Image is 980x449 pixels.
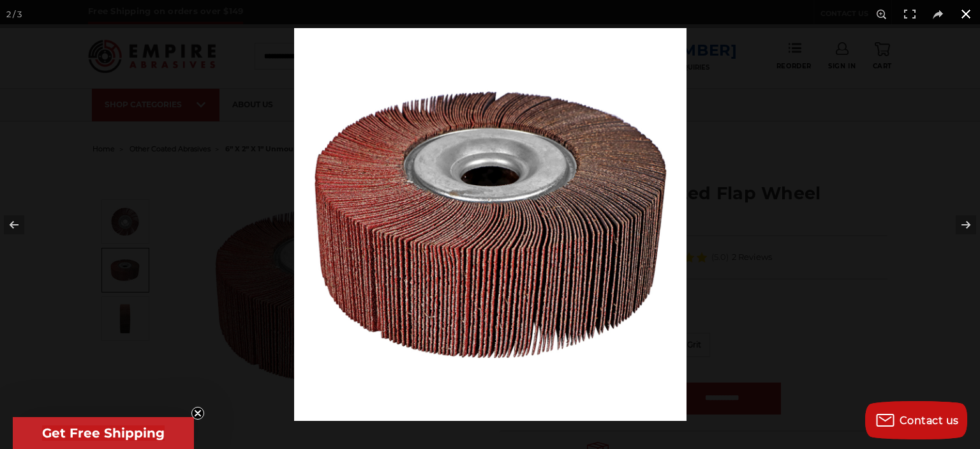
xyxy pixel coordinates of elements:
[294,28,687,421] img: FWU4080_13__22398.1573225809.JPG
[900,415,959,427] span: Contact us
[13,417,194,449] div: Get Free ShippingClose teaser
[865,401,967,439] button: Contact us
[191,407,204,420] button: Close teaser
[935,193,980,257] button: Next (arrow right)
[42,425,165,441] span: Get Free Shipping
